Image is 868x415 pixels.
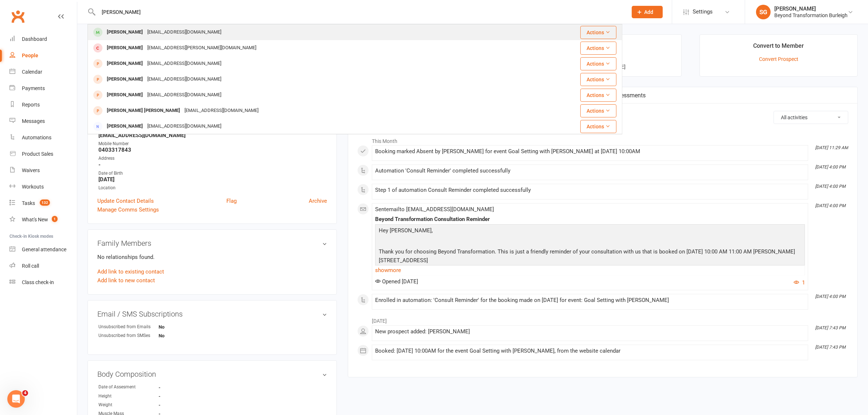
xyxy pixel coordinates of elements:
div: [PERSON_NAME] [774,5,848,12]
a: show more [375,265,805,275]
a: Automations [9,129,77,146]
strong: [DATE] [98,176,327,183]
div: Booking marked Absent by [PERSON_NAME] for event Goal Setting with [PERSON_NAME] at [DATE] 10:00AM [375,148,805,155]
i: [DATE] 7:43 PM [815,345,845,350]
i: [DATE] 4:00 PM [815,203,845,208]
div: New prospect added: [PERSON_NAME] [375,329,805,335]
div: [EMAIL_ADDRESS][DOMAIN_NAME] [145,58,223,69]
p: Hey [PERSON_NAME] [377,226,803,237]
input: Search... [96,7,622,17]
button: Actions [580,73,616,86]
a: Add link to existing contact [97,267,164,276]
div: Automation 'Consult Reminder' completed successfully [375,168,805,174]
div: Messages [22,118,45,124]
button: 1 [794,278,805,287]
a: Dashboard [9,31,77,47]
span: Sent email to [EMAIL_ADDRESS][DOMAIN_NAME] [375,206,494,213]
h3: Family Members [97,239,327,247]
a: Tasks 132 [9,195,77,212]
div: [EMAIL_ADDRESS][DOMAIN_NAME] [145,74,223,85]
div: [EMAIL_ADDRESS][PERSON_NAME][DOMAIN_NAME] [145,43,258,53]
div: [PERSON_NAME] [105,58,145,69]
a: Flag [226,197,237,205]
a: Add link to new contact [97,276,155,285]
span: 1 [52,216,58,222]
span: Settings [693,4,713,20]
div: SG [756,5,771,19]
a: Waivers [9,162,77,179]
div: [PERSON_NAME] [105,27,145,38]
button: Actions [580,42,616,55]
a: Archive [309,197,327,205]
strong: 0403317843 [98,147,327,153]
div: [PERSON_NAME] [105,74,145,85]
div: Product Sales [22,151,53,157]
div: [EMAIL_ADDRESS][DOMAIN_NAME] [182,105,261,116]
div: Class check-in [22,279,54,285]
strong: - [159,402,201,408]
div: [PERSON_NAME] [PERSON_NAME] [105,105,182,116]
i: [DATE] 4:00 PM [815,294,845,299]
a: Roll call [9,258,77,274]
div: Step 1 of automation Consult Reminder completed successfully [375,187,805,193]
div: Roll call [22,263,39,269]
a: Reports [9,97,77,113]
div: [PERSON_NAME] [105,121,145,132]
a: What's New1 [9,212,77,228]
div: Unsubscribed from SMSes [98,332,159,339]
div: Automations [22,135,51,140]
a: Clubworx [9,7,27,26]
div: Tasks [22,200,35,206]
a: Convert Prospect [759,56,798,62]
div: Payments [22,85,45,91]
strong: No [159,324,201,330]
div: Unsubscribed from Emails [98,323,159,330]
iframe: Intercom live chat [7,390,25,408]
strong: [EMAIL_ADDRESS][DOMAIN_NAME] [98,132,327,139]
a: Workouts [9,179,77,195]
button: Actions [580,104,616,117]
span: Add [645,9,654,15]
div: Reports [22,102,40,108]
div: Mobile Number [98,140,327,147]
i: [DATE] 7:43 PM [815,325,845,330]
p: Thank you for choosing Beyond Transformation. This is just a friendly reminder of your consultati... [377,247,803,267]
div: General attendance [22,247,66,252]
a: Assessments [606,87,651,104]
div: [EMAIL_ADDRESS][DOMAIN_NAME] [145,121,223,132]
div: Date of Assesment [98,384,159,391]
h3: Email / SMS Subscriptions [97,310,327,318]
button: Actions [580,120,616,133]
i: [DATE] 4:00 PM [815,164,845,170]
div: Date of Birth [98,170,327,177]
p: No relationships found. [97,253,327,261]
div: Waivers [22,167,40,173]
button: Add [632,6,663,18]
div: Height [98,393,159,400]
a: Product Sales [9,146,77,162]
div: [EMAIL_ADDRESS][DOMAIN_NAME] [145,90,223,100]
li: [DATE] [357,313,848,325]
button: Actions [580,89,616,102]
div: Beyond Transformation Consultation Reminder [375,216,805,222]
div: Weight [98,402,159,408]
span: , [432,227,433,234]
a: Payments [9,80,77,97]
a: General attendance kiosk mode [9,241,77,258]
a: People [9,47,77,64]
div: [EMAIL_ADDRESS][DOMAIN_NAME] [145,27,223,38]
i: [DATE] 4:00 PM [815,184,845,189]
div: Location [98,185,327,191]
strong: - [98,162,327,168]
button: Actions [580,26,616,39]
div: Workouts [22,184,44,190]
div: Dashboard [22,36,47,42]
a: Messages [9,113,77,129]
i: [DATE] 11:29 AM [815,145,848,150]
strong: - [159,385,201,390]
div: Enrolled in automation: 'Consult Reminder' for the booking made on [DATE] for event: Goal Setting... [375,297,805,303]
div: Beyond Transformation Burleigh [774,12,848,19]
a: Calendar [9,64,77,80]
a: Manage Comms Settings [97,205,159,214]
div: Booked: [DATE] 10:00AM for the event Goal Setting with [PERSON_NAME], from the website calendar [375,348,805,354]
